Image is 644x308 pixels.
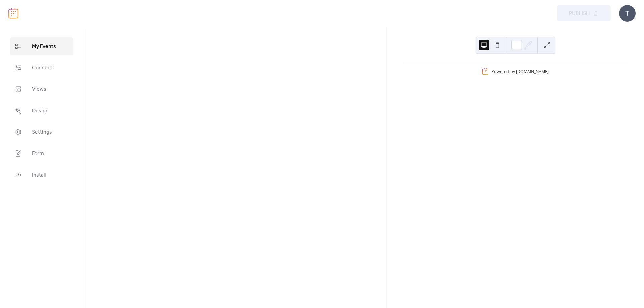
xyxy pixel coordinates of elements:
[10,37,73,55] a: My Events
[32,64,52,72] span: Connect
[10,80,73,98] a: Views
[32,85,46,94] span: Views
[10,59,73,77] a: Connect
[10,166,73,184] a: Install
[491,69,549,74] div: Powered by
[32,150,44,158] span: Form
[32,171,46,179] span: Install
[10,102,73,120] a: Design
[10,123,73,141] a: Settings
[32,107,49,115] span: Design
[32,128,52,136] span: Settings
[8,8,18,19] img: logo
[10,144,73,163] a: Form
[619,5,636,22] div: T
[32,43,56,51] span: My Events
[516,69,549,74] a: [DOMAIN_NAME]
